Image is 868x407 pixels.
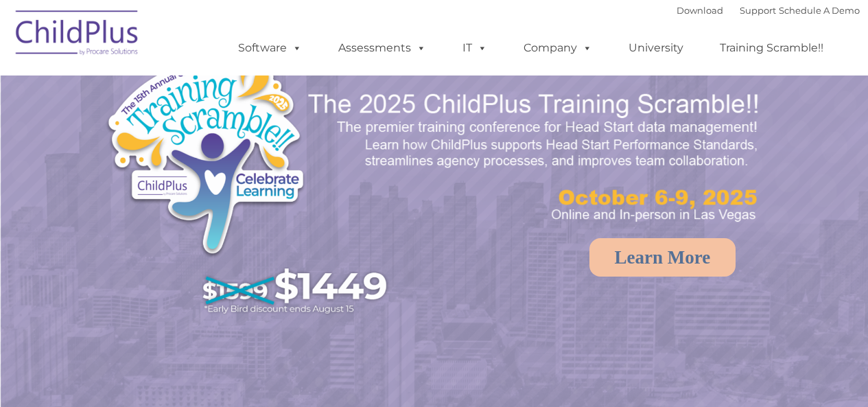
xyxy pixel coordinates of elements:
a: Download [677,5,723,16]
a: Schedule A Demo [779,5,860,16]
a: Company [510,34,606,62]
a: University [615,34,697,62]
a: Assessments [325,34,440,62]
a: Training Scramble!! [706,34,837,62]
a: Software [224,34,316,62]
font: | [677,5,860,16]
a: Support [740,5,776,16]
a: IT [449,34,501,62]
img: ChildPlus by Procare Solutions [9,1,146,69]
a: Learn More [589,238,736,277]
